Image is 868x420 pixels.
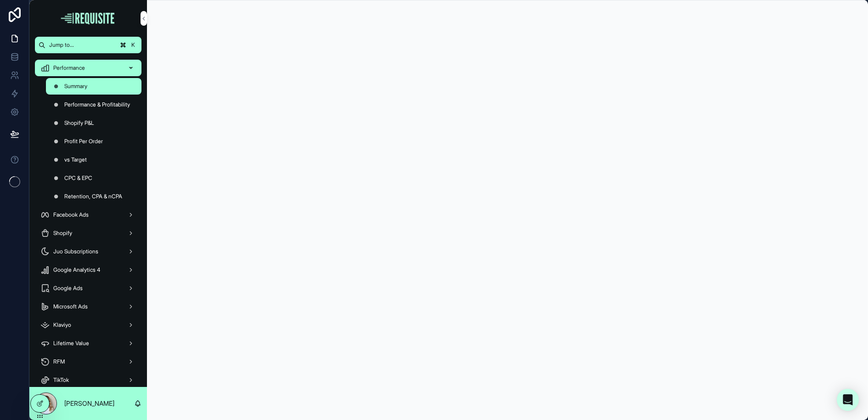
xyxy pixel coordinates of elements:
[53,358,65,365] span: RFM
[35,37,141,53] button: Jump to...K
[64,101,130,108] span: Performance & Profitability
[53,64,85,72] span: Performance
[35,243,141,260] a: Juo Subscriptions
[64,174,92,182] span: CPC & EPC
[53,211,89,218] span: Facebook Ads
[35,353,141,370] a: RFM
[53,248,98,255] span: Juo Subscriptions
[35,372,141,388] a: TikTok
[64,193,122,200] span: Retention, CPA & nCPA
[46,115,141,131] a: Shopify P&L
[53,321,71,329] span: Klaviyo
[46,188,141,205] a: Retention, CPA & nCPA
[46,151,141,168] a: vs Target
[35,207,141,223] a: Facebook Ads
[53,376,69,384] span: TikTok
[35,60,141,76] a: Performance
[64,138,103,145] span: Profit Per Order
[35,225,141,241] a: Shopify
[46,133,141,150] a: Profit Per Order
[29,53,147,387] div: scrollable content
[49,41,115,49] span: Jump to...
[53,266,100,274] span: Google Analytics 4
[130,41,137,49] span: K
[35,262,141,278] a: Google Analytics 4
[64,83,87,90] span: Summary
[53,303,88,310] span: Microsoft Ads
[35,280,141,297] a: Google Ads
[60,11,117,26] img: App logo
[35,298,141,315] a: Microsoft Ads
[64,119,94,127] span: Shopify P&L
[64,399,114,408] p: [PERSON_NAME]
[53,285,83,292] span: Google Ads
[46,96,141,113] a: Performance & Profitability
[35,335,141,352] a: Lifetime Value
[46,78,141,95] a: Summary
[53,230,72,237] span: Shopify
[64,156,87,163] span: vs Target
[837,389,859,411] div: Open Intercom Messenger
[46,170,141,186] a: CPC & EPC
[53,340,89,347] span: Lifetime Value
[35,317,141,333] a: Klaviyo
